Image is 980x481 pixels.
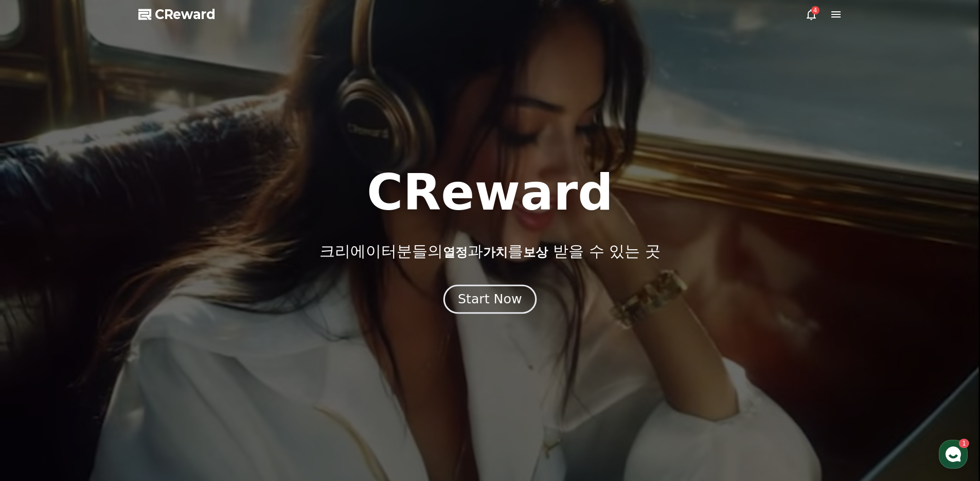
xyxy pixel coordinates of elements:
[811,6,819,14] div: 4
[443,285,537,314] button: Start Now
[319,242,660,261] p: 크리에이터분들의 과 를 받을 수 있는 곳
[483,245,508,260] span: 가치
[3,327,68,352] a: 홈
[155,6,216,23] span: CReward
[443,245,468,260] span: 열정
[32,342,39,350] span: 홈
[446,296,534,305] a: Start Now
[68,327,133,352] a: 1대화
[133,327,198,352] a: 설정
[523,245,548,260] span: 보상
[458,290,522,308] div: Start Now
[805,8,817,21] a: 4
[94,342,106,351] span: 대화
[104,326,108,334] span: 1
[367,168,613,217] h1: CReward
[159,342,171,350] span: 설정
[138,6,216,23] a: CReward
